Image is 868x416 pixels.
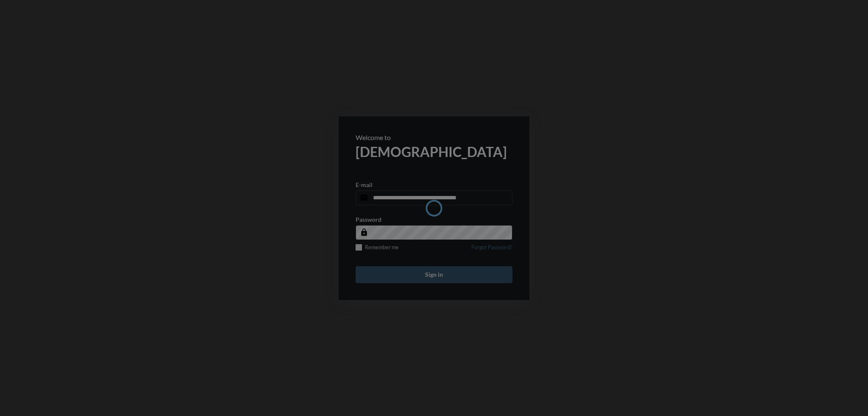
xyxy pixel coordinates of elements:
[356,216,381,223] p: Password
[356,244,399,251] label: Remember me
[356,143,512,160] h2: [DEMOGRAPHIC_DATA]
[356,266,512,283] button: Sign in
[471,244,512,256] a: Forgot Password?
[356,133,512,141] p: Welcome to
[356,181,373,188] p: E-mail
